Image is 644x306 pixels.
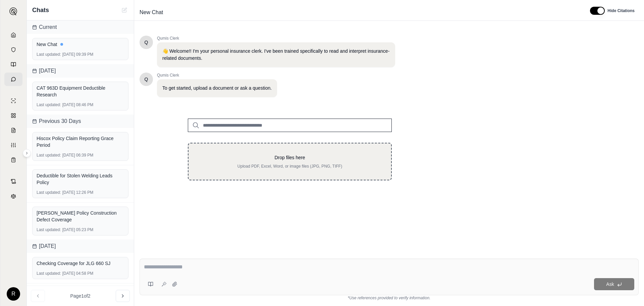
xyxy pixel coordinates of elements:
div: R [7,287,20,301]
span: Last updated: [37,190,61,195]
a: Home [4,28,22,42]
button: Expand sidebar [7,5,20,18]
p: To get started, upload a document or ask a question. [162,85,272,92]
span: Page 1 of 2 [70,293,91,299]
p: 👋 Welcome!! I'm your personal insurance clerk. I've been trained specifically to read and interpr... [162,48,390,62]
span: Last updated: [37,52,61,57]
div: [DATE] [27,64,134,78]
a: Prompt Library [4,58,22,71]
div: [DATE] 09:39 PM [37,52,124,57]
div: Hiscox Policy Claim Reporting Grace Period [37,135,124,148]
a: Claim Coverage [4,124,22,137]
div: CAT 963D Equipment Deductible Research [37,85,124,98]
span: Hide Citations [607,8,635,13]
a: Policy Comparisons [4,109,22,122]
a: Coverage Table [4,153,22,167]
a: Chat [4,73,22,86]
span: Qumis Clerk [157,36,395,41]
span: Last updated: [37,227,61,232]
span: Chats [32,5,49,15]
div: Checking Coverage for JLG 660 SJ [37,260,124,267]
div: [DATE] 05:23 PM [37,227,124,232]
img: Expand sidebar [9,7,17,15]
div: [PERSON_NAME] Policy Construction Defect Coverage [37,210,124,223]
p: Upload PDF, Excel, Word, or image files (JPG, PNG, TIFF) [199,164,380,169]
a: Legal Search Engine [4,189,22,203]
p: Drop files here [199,154,380,161]
div: Edit Title [137,7,582,18]
div: Current [27,20,134,34]
span: Qumis Clerk [157,73,277,78]
div: [DATE] 12:26 PM [37,190,124,195]
span: Hello [145,76,148,83]
button: New Chat [120,6,128,14]
span: Last updated: [37,271,61,276]
div: *Use references provided to verify information. [140,295,639,301]
a: Documents Vault [4,43,22,56]
span: New Chat [137,7,166,18]
span: Ask [606,281,614,287]
a: Single Policy [4,94,22,107]
span: Last updated: [37,102,61,107]
div: [DATE] 08:46 PM [37,102,124,107]
a: Contract Analysis [4,175,22,188]
a: Custom Report [4,138,22,152]
div: [DATE] 04:58 PM [37,271,124,276]
button: Ask [594,278,634,290]
div: Previous 30 Days [27,115,134,128]
span: Last updated: [37,152,61,158]
div: [DATE] 06:39 PM [37,152,124,158]
div: [DATE] [27,239,134,253]
div: Deductible for Stolen Welding Leads Policy [37,172,124,186]
button: Expand sidebar [23,149,31,157]
div: New Chat [37,41,124,48]
span: Hello [145,39,148,46]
